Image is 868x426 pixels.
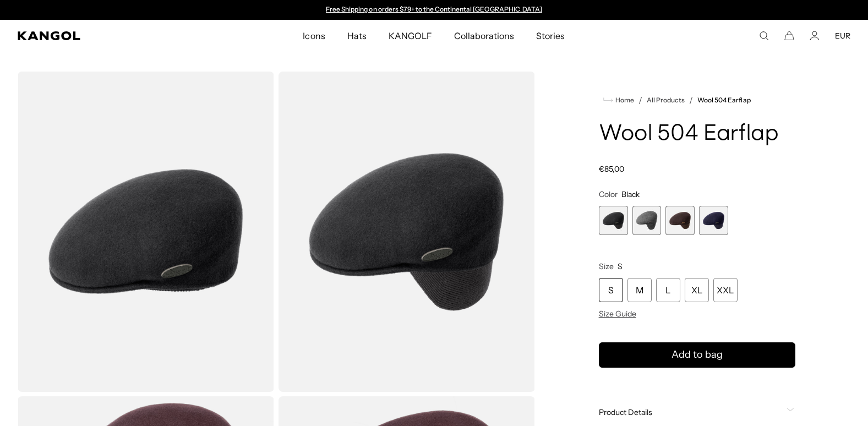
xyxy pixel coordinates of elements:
[685,278,709,302] div: XL
[599,189,618,199] span: Color
[632,206,662,235] label: Dark Flannel
[665,206,695,235] div: 3 of 4
[599,342,795,368] button: Add to bag
[672,347,723,362] span: Add to bag
[292,20,336,52] a: Icons
[599,122,795,146] h1: Wool 504 Earflap
[525,20,576,52] a: Stories
[627,278,652,302] div: M
[599,309,636,319] span: Size Guide
[536,20,565,52] span: Stories
[697,96,750,104] a: Wool 504 Earflap
[603,95,634,105] a: Home
[347,20,367,52] span: Hats
[759,31,769,41] summary: Search here
[685,94,693,107] li: /
[321,6,548,14] div: Announcement
[389,20,432,52] span: KANGOLF
[599,206,628,235] label: Black
[810,31,820,41] a: Account
[599,164,624,174] span: €85,00
[18,31,200,40] a: Kangol
[621,189,640,199] span: Black
[599,278,623,302] div: S
[18,72,274,392] img: color-black
[599,407,782,417] span: Product Details
[443,20,525,52] a: Collaborations
[321,6,548,14] div: 1 of 2
[647,96,685,104] a: All Products
[454,20,514,52] span: Collaborations
[699,206,728,235] label: Navy
[279,72,535,392] img: color-black
[303,20,325,52] span: Icons
[321,6,548,14] slideshow-component: Announcement bar
[599,206,628,235] div: 1 of 4
[634,94,642,107] li: /
[613,96,634,104] span: Home
[699,206,728,235] div: 4 of 4
[656,278,680,302] div: L
[378,20,443,52] a: KANGOLF
[835,31,850,41] button: EUR
[326,5,542,13] a: Free Shipping on orders $79+ to the Continental [GEOGRAPHIC_DATA]
[599,261,614,271] span: Size
[665,206,695,235] label: Espresso
[632,206,662,235] div: 2 of 4
[599,94,795,107] nav: breadcrumbs
[784,31,794,41] button: Cart
[336,20,378,52] a: Hats
[713,278,738,302] div: XXL
[618,261,623,271] span: S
